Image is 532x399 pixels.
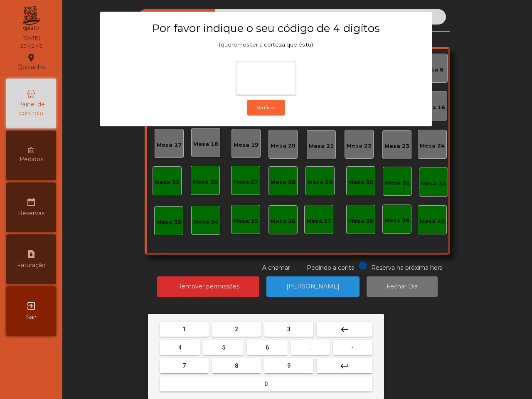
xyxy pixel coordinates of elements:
[222,344,225,351] span: 5
[235,362,238,369] span: 8
[235,326,238,332] span: 2
[287,326,291,332] span: 3
[309,344,311,351] span: .
[247,100,285,116] button: Verificar
[287,362,291,369] span: 9
[264,381,268,387] span: 0
[116,22,416,35] h3: Por favor indique o seu código de 4 digítos
[340,361,350,371] mat-icon: keyboard_return
[182,326,186,332] span: 1
[340,325,350,335] mat-icon: keyboard_backspace
[219,42,313,48] span: (queremos ter a certeza que és tu)
[182,362,186,369] span: 7
[178,344,182,351] span: 4
[266,344,269,351] span: 6
[351,344,354,351] span: -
